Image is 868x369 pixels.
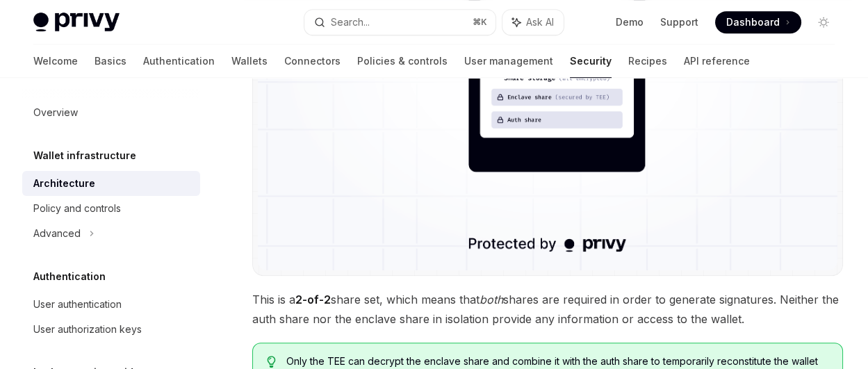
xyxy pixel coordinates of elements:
[95,44,126,78] a: Basics
[33,200,121,217] div: Policy and controls
[33,296,122,313] div: User authentication
[231,44,268,78] a: Wallets
[726,15,780,29] span: Dashboard
[33,268,106,285] h5: Authentication
[660,15,698,29] a: Support
[570,44,612,78] a: Security
[33,44,78,78] a: Welcome
[480,293,503,306] em: both
[33,321,142,338] div: User authorization keys
[526,15,554,29] span: Ask AI
[143,44,215,78] a: Authentication
[252,290,843,329] span: This is a share set, which means that shares are required in order to generate signatures. Neithe...
[357,44,448,78] a: Policies & controls
[616,15,644,29] a: Demo
[22,100,200,125] a: Overview
[812,11,835,33] button: Toggle dark mode
[684,44,750,78] a: API reference
[473,17,487,28] span: ⌘ K
[33,175,95,192] div: Architecture
[22,196,200,221] a: Policy and controls
[715,11,801,33] a: Dashboard
[284,44,341,78] a: Connectors
[22,292,200,317] a: User authentication
[33,104,78,121] div: Overview
[33,225,81,242] div: Advanced
[267,356,277,368] svg: Tip
[33,147,136,164] h5: Wallet infrastructure
[22,317,200,342] a: User authorization keys
[502,10,564,35] button: Ask AI
[33,13,120,32] img: light logo
[304,10,496,35] button: Search...⌘K
[295,293,331,306] strong: 2-of-2
[464,44,553,78] a: User management
[331,14,370,31] div: Search...
[628,44,667,78] a: Recipes
[22,171,200,196] a: Architecture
